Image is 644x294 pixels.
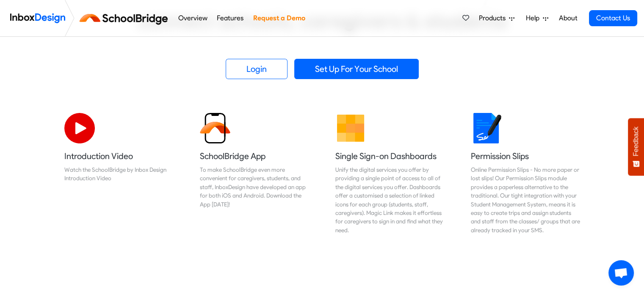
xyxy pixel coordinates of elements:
[335,165,445,234] div: Unify the digital services you offer by providing a single point of access to all of the digital ...
[608,260,634,286] div: Open chat
[64,165,174,183] div: Watch the SchoolBridge by Inbox Design Introduction Video
[294,59,419,79] a: Set Up For Your School
[176,10,210,27] a: Overview
[475,10,518,27] a: Products
[226,59,287,79] a: Login
[628,118,644,176] button: Feedback - Show survey
[58,106,180,241] a: Introduction Video Watch the SchoolBridge by Inbox Design Introduction Video
[64,150,174,162] h5: Introduction Video
[556,10,580,27] a: About
[193,106,316,241] a: SchoolBridge App To make SchoolBridge even more convenient for caregivers, students, and staff, I...
[200,150,309,162] h5: SchoolBridge App
[526,13,543,23] span: Help
[464,106,587,241] a: Permission Slips Online Permission Slips - No more paper or lost slips! ​Our Permission Slips mod...
[78,8,173,28] img: schoolbridge logo
[522,10,552,27] a: Help
[200,165,309,209] div: To make SchoolBridge even more convenient for caregivers, students, and staff, InboxDesign have d...
[64,113,95,143] img: 2022_07_11_icon_video_playback.svg
[471,150,580,162] h5: Permission Slips
[251,10,307,27] a: Request a Demo
[589,10,637,26] a: Contact Us
[215,10,246,27] a: Features
[200,113,230,143] img: 2022_01_13_icon_sb_app.svg
[335,113,366,143] img: 2022_01_13_icon_grid.svg
[479,13,509,23] span: Products
[471,165,580,234] div: Online Permission Slips - No more paper or lost slips! ​Our Permission Slips module provides a pa...
[632,126,640,156] span: Feedback
[329,106,451,241] a: Single Sign-on Dashboards Unify the digital services you offer by providing a single point of acc...
[335,150,445,162] h5: Single Sign-on Dashboards
[471,113,501,143] img: 2022_01_18_icon_signature.svg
